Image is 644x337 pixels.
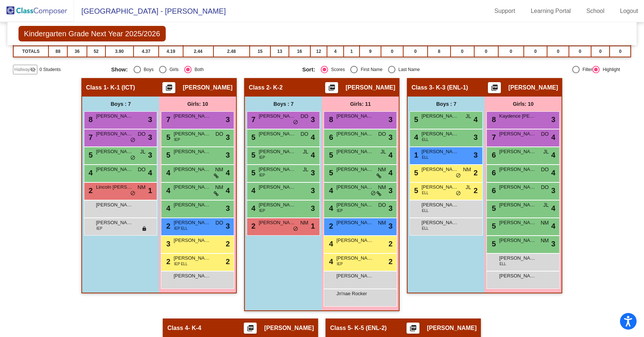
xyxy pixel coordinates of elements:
[111,66,297,73] mat-radio-group: Select an option
[249,151,255,159] span: 5
[162,82,175,93] button: Print Students Details
[490,151,496,159] span: 6
[249,222,255,230] span: 2
[327,204,333,212] span: 4
[490,222,496,230] span: 5
[310,46,327,57] td: 12
[421,148,458,155] span: [PERSON_NAME]
[215,166,223,173] span: NM
[246,324,255,335] mat-icon: picture_as_pdf
[174,261,188,267] span: IEP ELL
[498,46,524,57] td: 0
[215,219,223,227] span: DO
[499,183,536,191] span: [PERSON_NAME]
[336,112,373,120] span: [PERSON_NAME]
[311,132,315,143] span: 4
[173,148,210,155] span: [PERSON_NAME]
[130,191,135,196] span: do_not_disturb_alt
[249,84,269,91] span: Class 2
[164,204,170,212] span: 4
[96,219,133,226] span: [PERSON_NAME]
[499,261,506,267] span: ELL
[173,112,210,120] span: [PERSON_NAME]
[226,256,230,267] span: 2
[164,240,170,248] span: 3
[388,114,392,125] span: 3
[325,82,338,93] button: Print Students Details
[87,115,92,124] span: 8
[96,112,133,120] span: [PERSON_NAME]
[86,84,107,91] span: Class 1
[167,324,188,332] span: Class 4
[250,46,271,57] td: 15
[140,148,146,156] span: JL
[215,130,223,138] span: DO
[351,324,387,332] span: - K-5 (ENL-2)
[422,137,428,142] span: ELL
[378,201,386,209] span: DO
[610,46,631,57] td: 0
[466,112,471,120] span: JL
[337,261,343,267] span: IEP
[490,204,496,212] span: 5
[322,97,399,111] div: Girls: 11
[130,137,135,143] span: do_not_disturb_alt
[141,66,154,73] div: Boys
[96,226,102,231] span: IEP
[300,112,308,120] span: DO
[499,166,536,173] span: [PERSON_NAME]
[188,324,202,332] span: - K-4
[249,186,255,195] span: 4
[148,114,152,125] span: 3
[215,183,223,191] span: NM
[300,130,308,138] span: DO
[159,46,183,57] td: 4.19
[192,66,204,73] div: Both
[422,226,428,231] span: ELL
[226,132,230,143] span: 3
[302,66,488,73] mat-radio-group: Select an option
[226,185,230,196] span: 4
[311,220,315,232] span: 1
[403,46,428,57] td: 0
[164,257,170,266] span: 2
[336,166,373,173] span: [PERSON_NAME]
[96,166,133,173] span: [PERSON_NAME]
[14,66,30,73] span: Hallway
[293,119,298,125] span: do_not_disturb_alt
[421,201,458,209] span: [PERSON_NAME]
[422,155,428,160] span: ELL
[259,112,296,120] span: [PERSON_NAME]
[336,219,373,226] span: [PERSON_NAME]
[336,255,373,262] span: [PERSON_NAME]
[421,183,458,191] span: [PERSON_NAME]
[412,186,418,195] span: 5
[463,166,471,173] span: NM
[499,130,536,138] span: [PERSON_NAME]
[456,173,461,179] span: do_not_disturb_alt
[543,148,549,156] span: JL
[378,130,386,138] span: DO
[130,155,135,161] span: do_not_disturb_alt
[328,66,345,73] div: Scores
[311,167,315,178] span: 3
[378,219,386,227] span: NM
[105,46,134,57] td: 3.90
[569,46,591,57] td: 0
[473,132,478,143] span: 3
[407,323,419,334] button: Print Students Details
[327,84,336,94] mat-icon: picture_as_pdf
[165,84,173,94] mat-icon: picture_as_pdf
[371,191,376,196] span: do_not_disturb_alt
[388,185,392,196] span: 3
[466,183,471,191] span: JL
[551,132,555,143] span: 4
[18,26,166,41] span: Kindergarten Grade Next Year 2025/2026
[381,46,403,57] td: 0
[580,5,610,17] a: School
[173,255,210,262] span: [PERSON_NAME]
[226,203,230,214] span: 3
[40,66,61,73] span: 0 Students
[551,114,555,125] span: 3
[551,220,555,232] span: 4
